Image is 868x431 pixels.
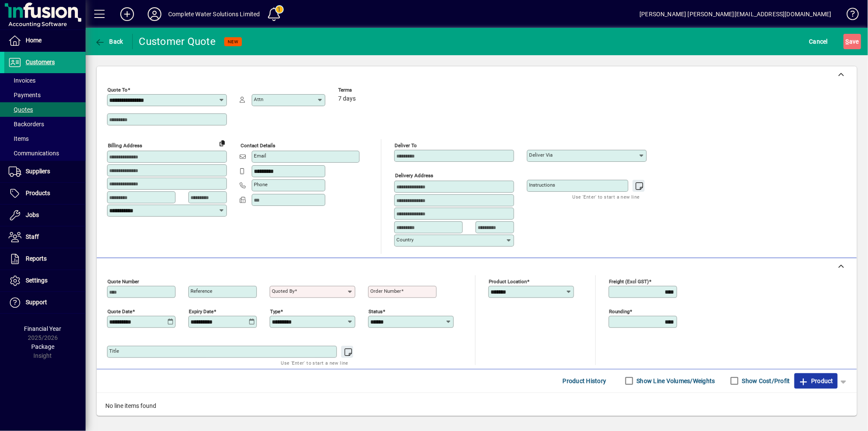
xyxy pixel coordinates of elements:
button: Product [794,373,838,389]
span: Customers [26,59,55,65]
mat-label: Freight (excl GST) [609,278,649,284]
a: Invoices [4,73,86,88]
span: Communications [9,150,59,157]
div: Complete Water Solutions Limited [168,7,260,21]
div: [PERSON_NAME] [PERSON_NAME][EMAIL_ADDRESS][DOMAIN_NAME] [639,7,832,21]
span: Financial Year [24,325,62,332]
a: Suppliers [4,161,86,182]
span: Quotes [9,106,33,113]
mat-hint: Use 'Enter' to start a new line [281,358,348,368]
span: Product History [563,374,606,388]
span: ave [846,35,859,48]
mat-label: Product location [489,278,527,284]
button: Copy to Delivery address [215,136,229,150]
button: Add [113,6,141,22]
label: Show Line Volumes/Weights [635,377,715,385]
div: No line items found [97,393,857,419]
span: Home [26,37,42,44]
span: Staff [26,233,39,240]
a: Settings [4,270,86,291]
span: Product [799,374,833,388]
mat-hint: Use 'Enter' to start a new line [573,192,640,202]
mat-label: Reference [190,288,212,294]
span: NEW [228,39,238,45]
mat-label: Status [369,308,383,314]
button: Profile [141,6,168,22]
a: Staff [4,226,86,248]
mat-label: Country [396,237,413,243]
mat-label: Deliver via [529,152,553,158]
mat-label: Quote To [107,87,128,93]
span: Back [95,38,123,45]
span: Payments [9,92,41,98]
mat-label: Quote date [107,308,132,314]
a: Knowledge Base [840,2,857,30]
mat-label: Rounding [609,308,630,314]
a: Jobs [4,205,86,226]
app-page-header-button: Back [86,34,133,49]
mat-label: Order number [370,288,401,294]
mat-label: Instructions [529,182,555,188]
mat-label: Type [270,308,280,314]
mat-label: Attn [254,96,263,102]
span: Products [26,190,50,196]
span: Items [9,135,29,142]
mat-label: Email [254,153,266,159]
span: Terms [338,87,389,93]
a: Products [4,183,86,204]
span: Invoices [9,77,36,84]
span: Support [26,299,47,306]
mat-label: Quoted by [272,288,294,294]
button: Back [92,34,125,49]
span: S [846,38,849,45]
a: Communications [4,146,86,161]
a: Support [4,292,86,313]
a: Items [4,131,86,146]
span: Cancel [809,35,828,48]
mat-label: Quote number [107,278,139,284]
span: Backorders [9,121,44,128]
a: Backorders [4,117,86,131]
span: Settings [26,277,48,284]
span: Suppliers [26,168,50,175]
span: Package [31,343,54,350]
mat-label: Expiry date [189,308,214,314]
mat-label: Title [109,348,119,354]
span: Jobs [26,211,39,218]
span: 7 days [338,95,356,102]
a: Reports [4,248,86,270]
mat-label: Phone [254,181,268,187]
label: Show Cost/Profit [740,377,790,385]
a: Quotes [4,102,86,117]
a: Home [4,30,86,51]
button: Cancel [807,34,830,49]
mat-label: Deliver To [395,143,417,149]
button: Save [844,34,861,49]
a: Payments [4,88,86,102]
button: Product History [559,373,610,389]
div: Customer Quote [139,35,216,48]
span: Reports [26,255,47,262]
